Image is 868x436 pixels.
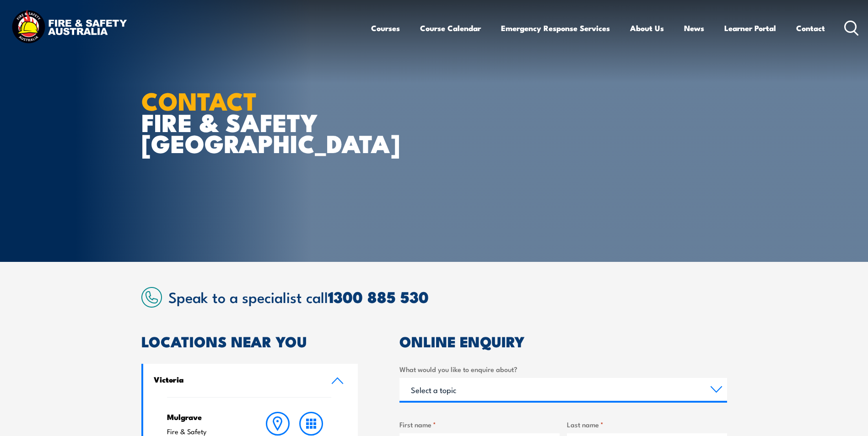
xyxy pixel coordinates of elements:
[141,335,358,347] h2: LOCATIONS NEAR YOU
[567,419,727,430] label: Last name
[501,16,610,40] a: Emergency Response Services
[167,412,243,422] h4: Mulgrave
[724,16,776,40] a: Learner Portal
[399,419,560,430] label: First name
[141,81,257,119] strong: CONTACT
[684,16,704,40] a: News
[328,284,429,308] a: 1300 885 530
[141,90,367,154] h1: FIRE & SAFETY [GEOGRAPHIC_DATA]
[371,16,400,40] a: Courses
[143,364,358,397] a: Victoria
[399,364,727,374] label: What would you like to enquire about?
[399,335,727,347] h2: ONLINE ENQUIRY
[630,16,664,40] a: About Us
[796,16,825,40] a: Contact
[420,16,481,40] a: Course Calendar
[168,288,727,305] h2: Speak to a specialist call
[154,374,318,384] h4: Victoria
